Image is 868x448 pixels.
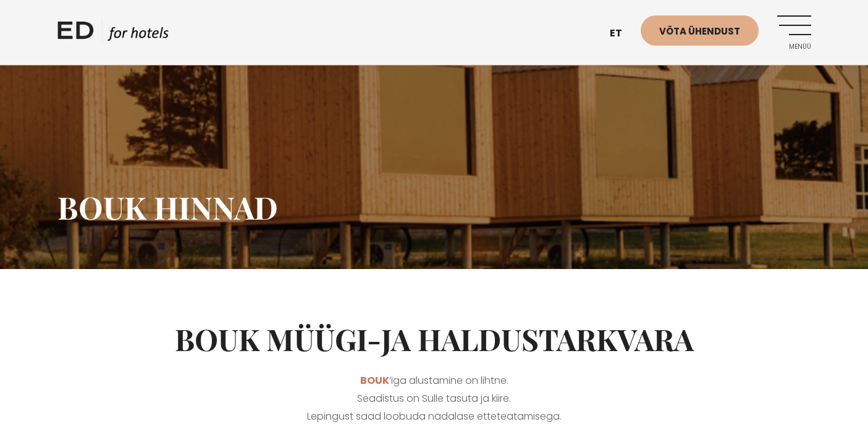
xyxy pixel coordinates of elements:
a: ED HOTELS [57,19,169,49]
h1: BOUK hinnad [57,189,811,226]
a: Menüü [777,15,811,49]
a: BOUK [360,373,389,388]
span: Menüü [777,43,811,51]
h2: BOUK müügi-ja haldustarkvara [57,321,811,357]
a: Võta ühendust [641,15,759,46]
p: ’iga alustamine on lihtne. Seadistus on Sulle tasuta ja kiire. Lepingust saad loobuda nädalase et... [57,372,811,425]
a: et [604,19,641,49]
